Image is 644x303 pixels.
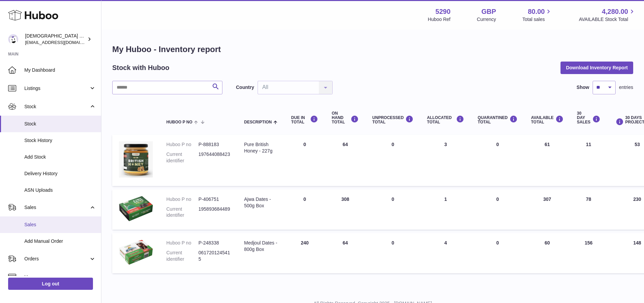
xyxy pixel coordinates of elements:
td: 61 [524,135,570,186]
div: AVAILABLE Total [531,115,564,124]
strong: GBP [481,7,496,16]
td: 0 [284,189,325,230]
div: ON HAND Total [332,111,359,125]
dt: Current identifier [166,250,198,262]
span: Usage [24,274,96,280]
td: 11 [570,135,607,186]
img: product image [119,196,153,221]
div: QUARANTINED Total [478,115,518,124]
td: 64 [325,135,365,186]
button: Download Inventory Report [560,62,633,74]
img: info@muslimcharity.org.uk [8,34,18,44]
td: 1 [420,189,471,230]
label: Country [236,84,254,91]
td: 64 [325,233,365,273]
span: Add Stock [24,154,96,160]
a: Log out [8,278,93,290]
dd: 197644088423 [198,151,231,164]
div: Pure British Honey - 227g [244,141,278,154]
div: Medjoul Dates - 800g Box [244,240,278,253]
span: 0 [496,240,499,246]
dt: Huboo P no [166,141,198,148]
span: My Dashboard [24,67,96,73]
td: 60 [524,233,570,273]
dd: 195893684489 [198,206,231,219]
span: Delivery History [24,170,96,177]
span: Add Manual Order [24,238,96,244]
span: 80.00 [528,7,545,16]
dt: Huboo P no [166,240,198,246]
span: Stock [24,103,89,110]
span: ASN Uploads [24,187,96,193]
div: DUE IN TOTAL [291,115,318,124]
span: Sales [24,222,96,228]
span: Orders [24,256,89,262]
td: 240 [284,233,325,273]
div: Huboo Ref [428,16,451,23]
td: 0 [365,233,420,273]
td: 3 [420,135,471,186]
span: Stock [24,121,96,127]
div: Ajwa Dates - 500g Box [244,196,278,209]
h2: Stock with Huboo [112,63,169,72]
td: 0 [284,135,325,186]
div: Currency [477,16,496,23]
span: 0 [496,142,499,147]
td: 156 [570,233,607,273]
div: ALLOCATED Total [427,115,464,124]
div: UNPROCESSED Total [372,115,413,124]
td: 307 [524,189,570,230]
dt: Current identifier [166,206,198,219]
td: 0 [365,135,420,186]
span: AVAILABLE Stock Total [579,16,636,23]
dt: Huboo P no [166,196,198,203]
span: Total sales [522,16,552,23]
label: Show [577,84,589,91]
span: entries [619,84,633,91]
span: Description [244,120,272,124]
span: Stock History [24,137,96,144]
td: 4 [420,233,471,273]
span: 0 [496,196,499,202]
a: 4,280.00 AVAILABLE Stock Total [579,7,636,23]
dd: 0617201245415 [198,250,231,262]
span: Listings [24,85,89,92]
div: 30 DAY SALES [577,111,600,125]
span: Huboo P no [166,120,192,124]
dd: P-248338 [198,240,231,246]
span: Sales [24,204,89,211]
dd: P-888183 [198,141,231,148]
img: product image [119,141,153,178]
img: product image [119,240,153,265]
span: [EMAIL_ADDRESS][DOMAIN_NAME] [25,40,99,45]
td: 0 [365,189,420,230]
div: [DEMOGRAPHIC_DATA] Charity [25,33,86,46]
td: 78 [570,189,607,230]
h1: My Huboo - Inventory report [112,44,633,55]
a: 80.00 Total sales [522,7,552,23]
td: 308 [325,189,365,230]
dd: P-406751 [198,196,231,203]
strong: 5290 [435,7,451,16]
span: 4,280.00 [602,7,628,16]
dt: Current identifier [166,151,198,164]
